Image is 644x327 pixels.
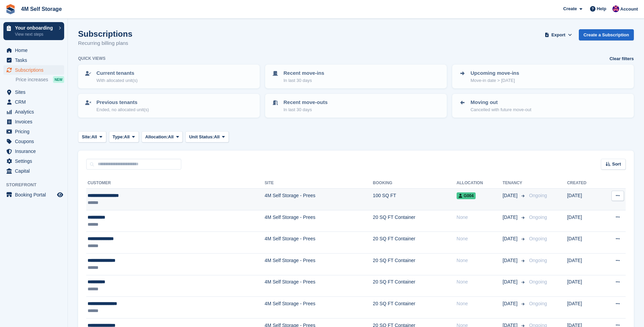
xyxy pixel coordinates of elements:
td: 20 SQ FT Container [373,275,456,297]
span: Ongoing [529,279,547,285]
td: 20 SQ FT Container [373,253,456,275]
p: In last 30 days [283,77,324,84]
a: 4M Self Storage [18,3,65,15]
span: Ongoing [529,193,547,198]
a: menu [3,117,64,126]
p: Recurring billing plans [78,39,132,47]
span: [DATE] [502,257,519,264]
span: Sites [15,87,56,97]
span: Price increases [16,76,48,83]
button: Export [544,29,573,40]
span: Settings [15,156,56,166]
span: Pricing [15,127,56,136]
span: Type: [113,134,124,140]
span: Coupons [15,137,56,146]
span: Ongoing [529,214,547,220]
img: Caroline Betsworth [612,5,619,12]
td: [DATE] [567,253,601,275]
span: G004 [457,192,476,199]
th: Created [567,178,601,189]
img: stora-icon-8386f47178a22dfd0bd8f6a31ec36ba5ce8667c1dd55bd0f319d3a0aa187defe.svg [5,4,16,14]
span: Capital [15,166,56,176]
a: menu [3,46,64,55]
span: All [91,134,97,140]
p: With allocated unit(s) [96,77,137,84]
td: 100 SQ FT [373,189,456,210]
span: Insurance [15,147,56,156]
th: Site [265,178,373,189]
span: Tasks [15,55,56,65]
span: Help [597,5,606,12]
span: Create [563,5,577,12]
a: Previous tenants Ended, no allocated unit(s) [79,94,259,117]
p: Ended, no allocated unit(s) [96,106,149,113]
a: Upcoming move-ins Move-in date > [DATE] [453,65,633,88]
p: View next steps [15,31,55,37]
a: menu [3,156,64,166]
td: 4M Self Storage - Prees [265,210,373,232]
td: [DATE] [567,210,601,232]
a: menu [3,87,64,97]
span: Ongoing [529,236,547,241]
td: [DATE] [567,275,601,297]
span: [DATE] [502,214,519,221]
button: Site: All [78,131,106,142]
span: CRM [15,97,56,107]
td: 4M Self Storage - Prees [265,253,373,275]
td: 20 SQ FT Container [373,210,456,232]
td: [DATE] [567,297,601,319]
span: Invoices [15,117,56,126]
a: menu [3,97,64,107]
a: Your onboarding View next steps [3,22,64,40]
span: [DATE] [502,192,519,199]
p: Current tenants [96,69,137,77]
a: Recent move-ins In last 30 days [266,65,446,88]
td: [DATE] [567,189,601,210]
td: 20 SQ FT Container [373,297,456,319]
span: Ongoing [529,258,547,263]
span: All [124,134,130,140]
button: Unit Status: All [185,131,228,142]
p: Moving out [471,99,531,106]
span: Allocation: [145,134,168,140]
a: Price increases NEW [16,76,64,83]
button: Allocation: All [142,131,183,142]
button: Type: All [109,131,139,142]
td: 20 SQ FT Container [373,232,456,254]
div: None [457,300,503,307]
th: Booking [373,178,456,189]
a: menu [3,190,64,200]
p: Recent move-ins [283,69,324,77]
span: Subscriptions [15,65,56,75]
span: Ongoing [529,301,547,306]
div: None [457,257,503,264]
td: 4M Self Storage - Prees [265,189,373,210]
td: 4M Self Storage - Prees [265,297,373,319]
span: [DATE] [502,300,519,307]
span: Home [15,46,56,55]
span: [DATE] [502,235,519,242]
span: Booking Portal [15,190,56,200]
p: Move-in date > [DATE] [471,77,519,84]
span: Site: [82,134,91,140]
p: Upcoming move-ins [471,69,519,77]
p: Your onboarding [15,25,55,30]
td: [DATE] [567,232,601,254]
th: Customer [86,178,265,189]
a: Create a Subscription [579,29,634,40]
h6: Quick views [78,55,106,62]
span: Account [620,6,638,13]
a: Clear filters [609,55,634,62]
span: All [168,134,174,140]
p: Cancelled with future move-out [471,106,531,113]
a: menu [3,127,64,136]
h1: Subscriptions [78,29,132,38]
td: 4M Self Storage - Prees [265,275,373,297]
td: 4M Self Storage - Prees [265,232,373,254]
a: menu [3,65,64,75]
span: Sort [612,161,621,168]
a: menu [3,137,64,146]
p: Previous tenants [96,99,149,106]
a: Recent move-outs In last 30 days [266,94,446,117]
a: Current tenants With allocated unit(s) [79,65,259,88]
